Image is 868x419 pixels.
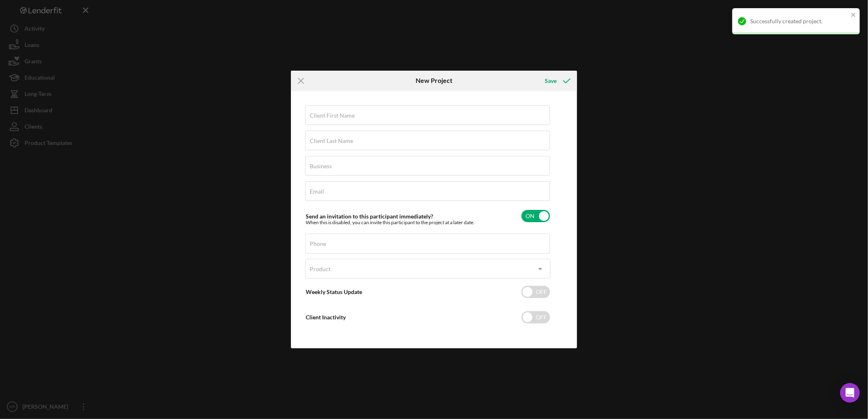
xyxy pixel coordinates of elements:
div: Open Intercom Messenger [840,383,860,403]
h6: New Project [416,77,452,84]
div: Save [545,73,557,89]
label: Client First Name [310,112,355,119]
label: Email [310,188,324,195]
div: When this is disabled, you can invite this participant to the project at a later date. [306,220,474,225]
div: Product [310,266,331,272]
label: Client Inactivity [306,314,346,321]
label: Phone [310,241,326,247]
div: Successfully created project. [750,18,848,25]
label: Business [310,163,332,169]
label: Client Last Name [310,138,353,144]
button: Save [537,73,577,89]
label: Send an invitation to this participant immediately? [306,213,433,220]
label: Weekly Status Update [306,288,362,295]
button: close [851,11,857,19]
